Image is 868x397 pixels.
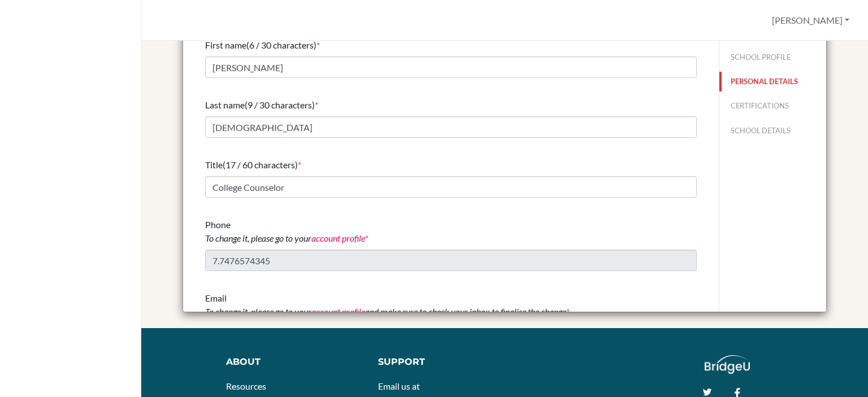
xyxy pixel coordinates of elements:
button: [PERSON_NAME] [767,10,854,31]
span: Title [205,159,223,170]
div: Support [378,355,494,369]
button: SCHOOL DETAILS [719,121,826,141]
span: (6 / 30 characters) [246,40,316,50]
a: account profile [311,306,365,317]
button: PERSONAL DETAILS [719,72,826,91]
a: Resources [226,381,266,391]
span: First name [205,40,246,50]
a: account profile [311,233,365,243]
img: logo_white@2x-f4f0deed5e89b7ecb1c2cc34c3e3d731f90f0f143d5ea2071677605dd97b5244.png [705,355,750,374]
span: Email [205,293,566,317]
div: About [226,355,353,369]
i: To change it, please go to your [205,233,365,243]
span: (17 / 60 characters) [223,159,298,170]
span: Last name [205,99,245,110]
i: To change it, please go to your and make sure to check your inbox to finalise the change [205,306,566,317]
button: CERTIFICATIONS [719,96,826,116]
button: SCHOOL PROFILE [719,47,826,67]
span: Phone [205,219,365,243]
span: (9 / 30 characters) [245,99,315,110]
